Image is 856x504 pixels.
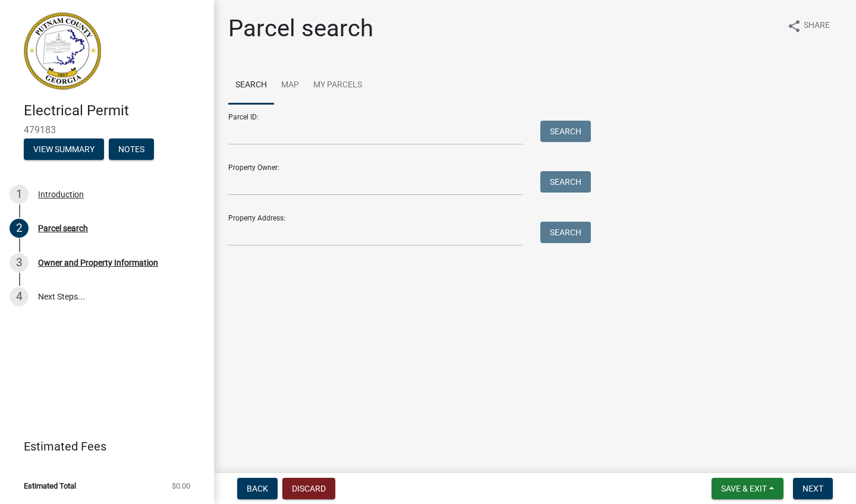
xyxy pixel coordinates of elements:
div: 2 [10,219,29,238]
span: Back [247,484,268,493]
button: Next [793,478,833,499]
wm-modal-confirm: Notes [109,145,154,155]
i: share [787,19,801,33]
div: Introduction [38,190,84,199]
span: Save & Exit [721,484,767,493]
a: My Parcels [306,67,369,105]
div: Parcel search [38,224,88,232]
div: 4 [10,287,29,306]
a: Map [274,67,306,105]
img: Putnam County, Georgia [24,12,101,90]
button: Discard [282,478,335,499]
button: shareShare [778,14,839,37]
h4: Electrical Permit [24,102,204,119]
span: $0.00 [172,482,190,490]
button: View Summary [24,138,104,160]
div: 1 [10,185,29,204]
button: Search [540,171,591,193]
button: Save & Exit [712,478,783,499]
wm-modal-confirm: Summary [24,145,104,155]
button: Search [540,222,591,243]
span: Estimated Total [24,482,76,490]
div: 3 [10,253,29,272]
h1: Parcel search [228,14,373,43]
a: Estimated Fees [10,434,195,458]
div: Owner and Property Information [38,259,158,267]
span: Share [804,19,830,33]
span: Next [802,484,823,493]
span: 479183 [24,124,190,136]
a: Search [228,67,274,105]
button: Notes [109,138,154,160]
button: Back [237,478,278,499]
button: Search [540,121,591,142]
